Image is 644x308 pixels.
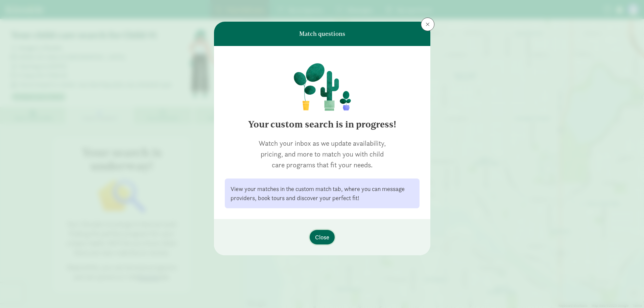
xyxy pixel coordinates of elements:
h4: Your custom search is in progress! [225,119,420,130]
h6: Match questions [299,30,345,37]
div: View your matches in the custom match tab, where you can message providers, book tours and discov... [231,184,414,203]
button: Close [310,230,335,244]
span: Close [315,233,329,242]
p: Watch your inbox as we update availability, pricing, and more to match you with child care progra... [254,138,390,170]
